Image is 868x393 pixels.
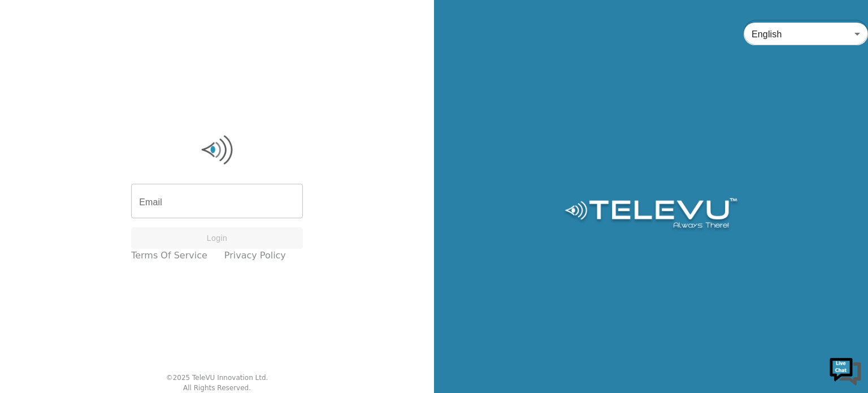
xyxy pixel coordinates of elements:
img: Logo [131,133,303,167]
div: All Rights Reserved. [183,383,251,393]
div: English [744,18,868,50]
img: Logo [563,198,739,232]
a: Privacy Policy [224,249,286,262]
a: Terms of Service [131,249,207,262]
div: © 2025 TeleVU Innovation Ltd. [166,373,268,383]
img: Chat Widget [828,353,862,387]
